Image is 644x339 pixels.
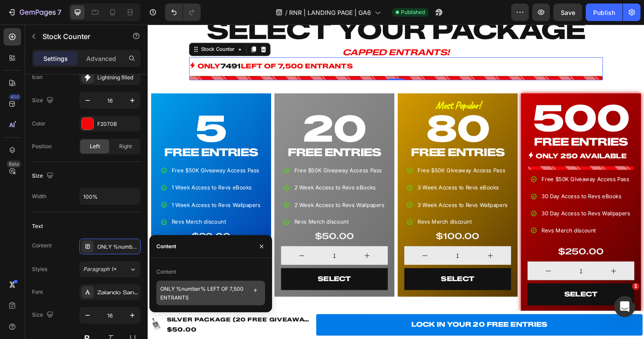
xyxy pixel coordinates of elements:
[32,309,55,321] div: Size
[54,235,80,254] input: quantity
[119,143,132,150] span: Right
[402,118,515,130] h2: FREE ENTRIES
[43,54,68,63] p: Settings
[97,243,138,251] div: ONLY %number% LEFT OF 7,500 ENTRANTS
[210,235,254,254] button: increment
[53,38,217,51] p: ONLY LEFT OF 7,500 ENTRANTS
[83,265,117,273] span: Paragraph 1*
[180,263,216,276] div: SELECT
[417,213,511,223] p: Revs Merch discount
[79,261,141,277] button: Paragraph 1*
[8,93,21,100] div: 450
[141,235,185,254] button: decrement
[417,159,511,169] p: Free $50K Giveaway Access Pass
[42,31,117,42] p: Stock Counter
[185,235,210,254] input: quantity
[32,143,52,150] div: Position
[553,4,582,21] button: Save
[32,222,43,230] div: Text
[311,263,346,276] div: SELECT
[286,150,381,160] p: Free $50K Giveaway Access Pass
[272,258,385,281] button: SELECT
[97,120,138,128] div: F2070B
[55,22,94,30] div: Stock Counter
[90,143,100,150] span: Left
[178,307,524,330] button: LOCK IN YOUR 20 FREE ENTRIES
[80,235,124,254] button: increment
[32,95,55,107] div: Size
[155,150,251,160] p: Free $50K Giveaway Access Pass
[11,258,124,281] button: SELECT
[286,168,381,178] p: 3 Week Access to Revs eBooks
[272,235,315,254] button: decrement
[32,73,42,81] div: Icon
[32,120,46,128] div: Color
[14,91,120,130] h2: 5
[32,170,55,182] div: Size
[80,189,140,204] input: Auto
[25,168,120,178] p: 1 Week Access to Revs eBooks
[586,4,623,21] button: Publish
[401,8,425,16] span: Published
[25,186,120,196] p: 1 Week Access to Revs Wallpapers
[411,133,507,146] p: ONLY 250 AVAILABLE
[285,8,287,17] span: /
[86,54,116,63] p: Advanced
[286,186,381,196] p: 3 Week Access to Revs Wallpapers
[19,318,175,328] div: $50.00
[614,296,635,317] iframe: Intercom live chat
[402,232,515,249] div: $250.00
[417,177,511,187] p: 30 Day Access to Revs eBooks
[165,4,201,21] div: Undo/Redo
[156,268,176,276] div: Content
[77,40,99,48] span: 7491
[289,8,371,17] span: RNR | LANDING PAGE | GA6
[471,251,515,271] button: increment
[315,235,341,254] input: quantity
[25,204,120,214] p: Revs Merch discount
[275,91,381,130] h2: 80
[632,283,639,290] span: 1
[279,312,423,325] div: LOCK IN YOUR 20 FREE ENTRIES
[272,80,385,91] h2: Most Popular!
[155,204,251,214] p: Revs Merch discount
[446,251,471,271] input: quantity
[97,74,138,82] div: Lightning filled
[96,93,124,108] input: Enter size
[406,80,512,118] h2: 500
[141,130,254,141] h2: FREE ENTRIES
[4,4,65,21] button: 7
[7,161,21,168] div: Beta
[32,265,47,273] div: Styles
[341,235,385,254] button: increment
[19,307,175,318] h1: Silver Package (20 Free Giveaway Entries)
[141,258,254,281] button: SELECT
[156,243,176,250] div: Content
[155,168,251,178] p: 2 Week Access to Revs eBooks
[11,215,124,233] div: $20.00
[272,130,385,141] h2: FREE ENTRIES
[45,25,481,34] p: CAPPED ENTRANTS!
[402,274,515,297] button: SELECT
[148,25,644,339] iframe: Design area
[11,235,54,254] button: decrement
[155,186,251,196] p: 2 Week Access to Revs Wallpapers
[417,195,511,205] p: 30 Day Access to Revs Wallpapers
[50,263,85,276] div: SELECT
[32,288,43,296] div: Font
[32,242,52,250] div: Content
[402,251,446,271] button: decrement
[57,7,61,18] p: 7
[441,279,477,292] div: SELECT
[272,215,385,233] div: $100.00
[25,150,120,160] p: Free $50K Giveaway Access Pass
[145,91,251,130] h2: 20
[593,8,615,17] div: Publish
[11,130,124,141] h2: FREE ENTRIES
[286,204,381,214] p: Revs Merch discount
[141,215,254,233] div: $50.00
[561,9,575,16] span: Save
[32,193,46,200] div: Width
[97,289,138,296] div: Zalando Sans Expanded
